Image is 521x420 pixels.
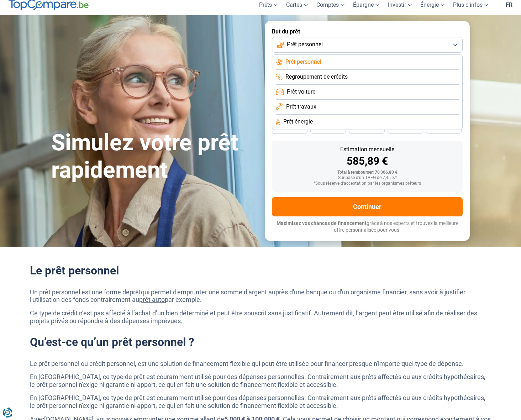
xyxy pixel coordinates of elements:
[30,309,491,325] p: Ce type de crédit n’est pas affecté à l’achat d’un bien déterminé et peut être souscrit sans just...
[30,394,491,409] p: En [GEOGRAPHIC_DATA], ce type de prêt est couramment utilisé pour des dépenses personnelles. Cont...
[436,126,452,131] span: 24 mois
[278,175,457,180] div: Sur base d'un TAEG de 7,45 %*
[272,28,463,35] label: But du prêt
[286,103,316,111] span: Prêt travaux
[398,126,413,131] span: 30 mois
[285,73,348,81] span: Regroupement de crédits
[272,37,463,53] button: Prêt personnel
[30,288,491,304] p: Un prêt personnel est une forme de qui permet d'emprunter une somme d'argent auprès d'une banque ...
[30,373,491,388] p: En [GEOGRAPHIC_DATA], ce type de prêt est couramment utilisé pour des dépenses personnelles. Cont...
[130,288,141,296] a: prêt
[287,41,323,48] span: Prêt personnel
[277,220,367,226] span: Maximisez vos chances de financement
[278,181,457,186] div: *Sous réserve d'acceptation par les organismes prêteurs
[278,170,457,175] div: Total à rembourser: 70 306,80 €
[282,126,298,131] span: 48 mois
[320,126,336,131] span: 42 mois
[359,126,374,131] span: 36 mois
[278,147,457,152] div: Estimation mensuelle
[51,129,256,184] h1: Simulez votre prêt rapidement
[272,197,463,216] button: Continuer
[287,88,315,96] span: Prêt voiture
[272,220,463,234] p: grâce à nos experts et trouvez la meilleure offre personnalisée pour vous.
[139,296,165,303] a: prêt auto
[285,58,321,66] span: Prêt personnel
[30,360,491,368] p: Le prêt personnel ou crédit personnel, est une solution de financement flexible qui peut être uti...
[30,335,491,349] h2: Qu’est-ce qu’un prêt personnel ?
[283,118,313,126] span: Prêt énergie
[30,264,491,277] h2: Le prêt personnel
[278,156,457,167] div: 585,89 €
